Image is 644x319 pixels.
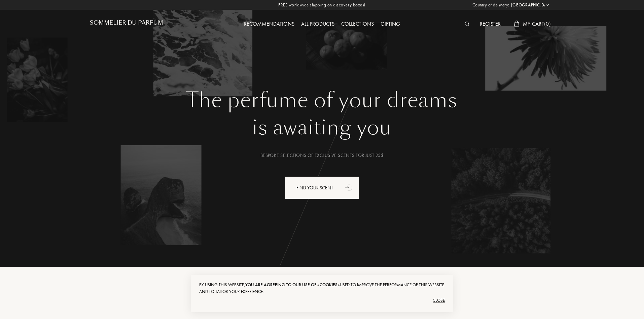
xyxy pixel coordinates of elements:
[95,152,549,159] div: Bespoke selections of exclusive scents for just 25$
[338,20,377,27] a: Collections
[476,20,504,29] div: Register
[90,20,163,26] h1: Sommelier du Parfum
[199,282,445,295] div: By using this website, used to improve the performance of this website and to tailor your experie...
[465,22,470,26] img: search_icn_white.svg
[338,20,377,29] div: Collections
[523,20,551,27] span: My Cart ( 0 )
[241,20,298,27] a: Recommendations
[245,282,340,288] span: you are agreeing to our use of «cookies»
[95,112,549,143] div: is awaiting you
[95,88,549,112] h1: The perfume of your dreams
[343,181,356,194] div: animation
[476,20,504,27] a: Register
[298,20,338,29] div: All products
[377,20,403,29] div: Gifting
[298,20,338,27] a: All products
[280,177,364,199] a: Find your scentanimation
[514,21,520,27] img: cart_white.svg
[199,295,445,306] div: Close
[90,20,163,29] a: Sommelier du Parfum
[472,2,509,8] span: Country of delivery:
[285,177,359,199] div: Find your scent
[241,20,298,29] div: Recommendations
[377,20,403,27] a: Gifting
